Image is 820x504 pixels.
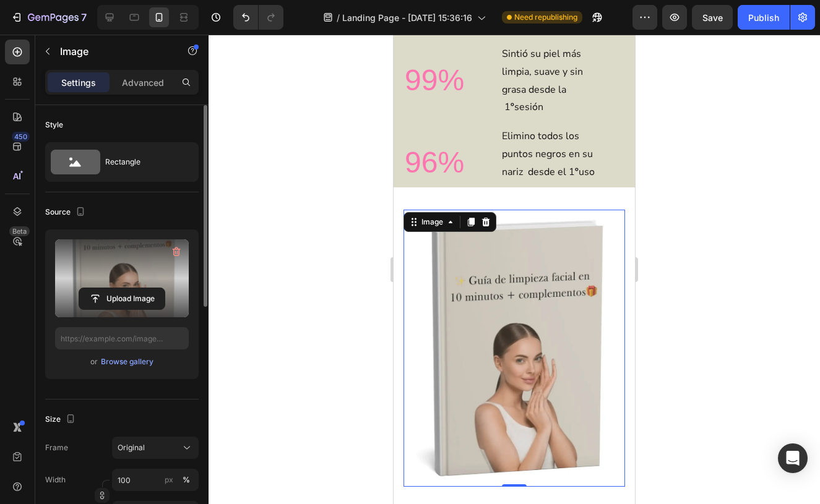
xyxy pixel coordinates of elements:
[337,11,340,24] span: /
[122,76,164,89] p: Advanced
[179,472,194,487] button: px
[738,5,790,30] button: Publish
[702,12,723,23] span: Save
[5,5,92,30] button: 7
[165,474,173,485] div: px
[105,148,181,176] div: Rectangle
[112,437,199,459] button: Original
[61,76,96,89] p: Settings
[118,442,145,453] span: Original
[9,226,30,236] div: Beta
[748,11,779,24] div: Publish
[45,442,68,453] label: Frame
[100,356,154,368] button: Browse gallery
[692,5,733,30] button: Save
[45,411,78,428] div: Size
[394,35,635,504] iframe: Design area
[60,44,165,59] p: Image
[162,472,176,487] button: %
[81,10,87,25] p: 7
[778,443,808,473] div: Open Intercom Messenger
[45,119,63,130] div: Style
[342,11,472,24] span: Landing Page - [DATE] 15:36:16
[55,327,189,349] input: https://example.com/image.jpg
[90,354,98,369] span: or
[112,469,199,491] input: px%
[183,474,190,485] div: %
[12,132,30,142] div: 450
[79,288,165,310] button: Upload Image
[45,474,66,485] label: Width
[233,5,283,30] div: Undo/Redo
[45,204,88,221] div: Source
[101,356,153,367] div: Browse gallery
[514,12,577,23] span: Need republishing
